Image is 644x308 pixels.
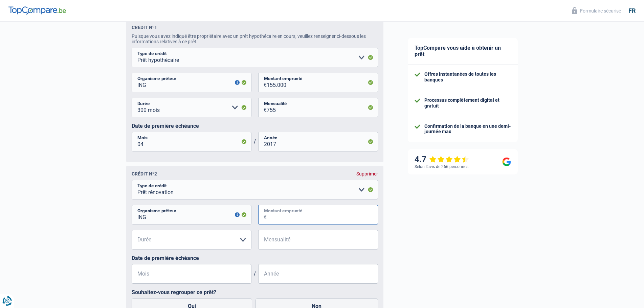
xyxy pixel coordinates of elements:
[8,6,66,15] img: TopCompare Logo
[424,97,511,109] div: Processus complètement digital et gratuit
[132,123,378,129] label: Date de première échéance
[132,289,378,295] label: Souhaitez-vous regrouper ce prêt?
[258,132,378,151] input: AAAA
[251,138,258,145] span: /
[568,5,625,16] button: Formulaire sécurisé
[258,230,267,250] span: €
[628,7,636,15] div: fr
[258,264,378,284] input: AAAA
[251,270,258,277] span: /
[408,38,518,65] div: TopCompare vous aide à obtenir un prêt
[132,25,157,30] div: Crédit nº1
[258,73,267,92] span: €
[258,205,267,224] span: €
[132,33,378,44] div: Puisque vous avez indiqué être propriétaire avec un prêt hypothécaire en cours, veuillez renseign...
[424,71,511,83] div: Offres instantanées de toutes les banques
[356,171,378,176] div: Supprimer
[132,255,378,261] label: Date de première échéance
[424,123,511,135] div: Confirmation de la banque en une demi-journée max
[415,155,469,164] div: 4.7
[132,264,251,284] input: MM
[415,164,468,169] div: Selon l’avis de 266 personnes
[132,171,157,176] div: Crédit nº2
[132,132,251,151] input: MM
[258,98,267,117] span: €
